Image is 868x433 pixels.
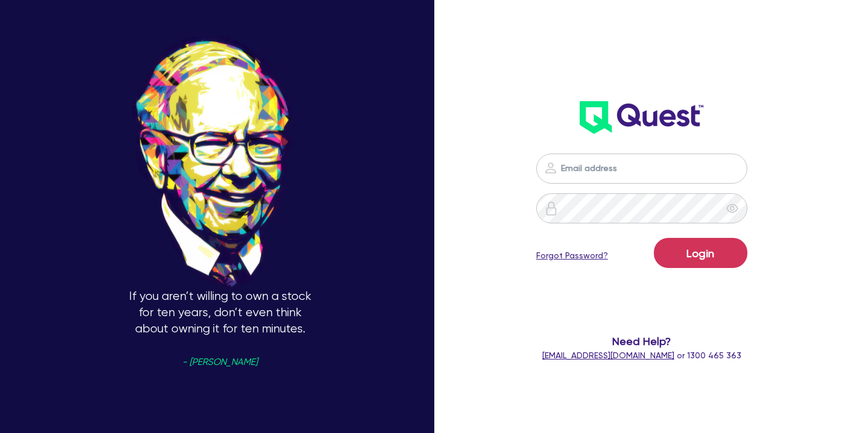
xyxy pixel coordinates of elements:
span: eye [726,202,738,214]
img: icon-password [543,161,558,175]
img: wH2k97JdezQIQAAAABJRU5ErkJggg== [580,101,703,134]
span: - [PERSON_NAME] [182,358,258,367]
button: Login [654,238,747,268]
a: Forgot Password? [536,249,608,262]
span: Need Help? [530,333,753,349]
img: icon-password [544,201,559,216]
input: Email address [536,154,747,184]
span: or 1300 465 363 [542,350,741,360]
a: [EMAIL_ADDRESS][DOMAIN_NAME] [542,350,674,360]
